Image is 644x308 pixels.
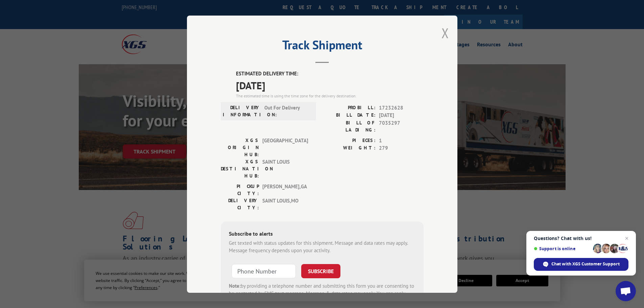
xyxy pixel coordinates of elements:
span: Questions? Chat with us! [534,236,628,241]
span: Out For Delivery [264,104,310,118]
label: DELIVERY INFORMATION: [223,104,261,118]
div: by providing a telephone number and submitting this form you are consenting to be contacted by SM... [229,282,415,305]
label: XGS DESTINATION HUB: [221,158,259,179]
label: BILL DATE: [322,112,376,119]
strong: Note: [229,282,241,289]
span: [PERSON_NAME] , GA [262,183,308,197]
span: 1 [379,137,424,144]
label: DELIVERY CITY: [221,197,259,211]
span: 7035297 [379,119,424,133]
button: SUBSCRIBE [301,264,340,278]
label: WEIGHT: [322,144,376,152]
label: BILL OF LADING: [322,119,376,133]
label: XGS ORIGIN HUB: [221,137,259,158]
span: Close chat [623,234,631,242]
label: ESTIMATED DELIVERY TIME: [236,70,424,78]
span: SAINT LOUIS , MO [262,197,308,211]
span: Chat with XGS Customer Support [551,261,620,267]
div: Chat with XGS Customer Support [534,258,628,271]
label: PIECES: [322,137,376,144]
label: PROBILL: [322,104,376,112]
span: SAINT LOUIS [262,158,308,179]
label: PICKUP CITY: [221,183,259,197]
span: Support is online [534,246,591,251]
button: Close modal [442,24,449,42]
input: Phone Number [232,264,296,278]
span: [DATE] [236,77,424,93]
div: The estimated time is using the time zone for the delivery destination. [236,93,424,99]
div: Open chat [616,281,636,301]
h2: Track Shipment [221,40,424,53]
span: [DATE] [379,112,424,119]
span: 279 [379,144,424,152]
span: 17232628 [379,104,424,112]
div: Subscribe to alerts [229,229,415,239]
span: [GEOGRAPHIC_DATA] [262,137,308,158]
div: Get texted with status updates for this shipment. Message and data rates may apply. Message frequ... [229,239,415,254]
